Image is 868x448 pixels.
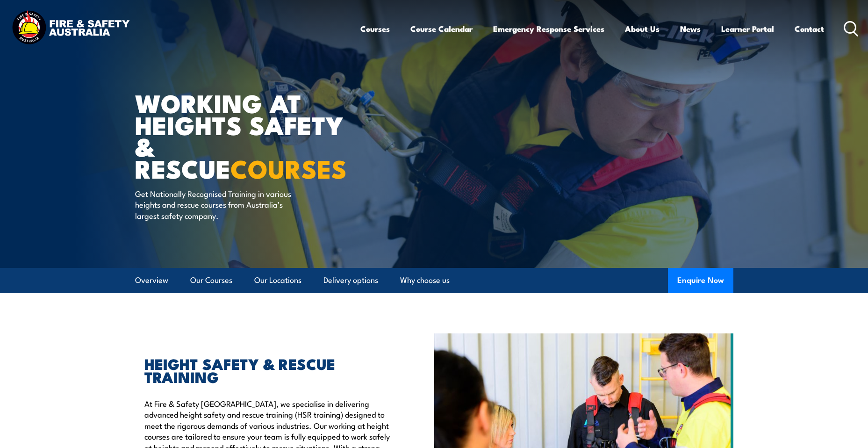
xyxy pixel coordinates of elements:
[360,16,390,41] a: Courses
[410,16,473,41] a: Course Calendar
[323,268,378,293] a: Delivery options
[795,16,824,41] a: Contact
[135,92,366,179] h1: WORKING AT HEIGHTS SAFETY & RESCUE
[135,188,306,221] p: Get Nationally Recognised Training in various heights and rescue courses from Australia’s largest...
[680,16,701,41] a: News
[721,16,774,41] a: Learner Portal
[493,16,604,41] a: Emergency Response Services
[625,16,660,41] a: About Us
[230,148,347,187] strong: COURSES
[400,268,450,293] a: Why choose us
[190,268,232,293] a: Our Courses
[254,268,301,293] a: Our Locations
[135,268,168,293] a: Overview
[668,268,733,293] button: Enquire Now
[144,357,391,383] h2: HEIGHT SAFETY & RESCUE TRAINING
